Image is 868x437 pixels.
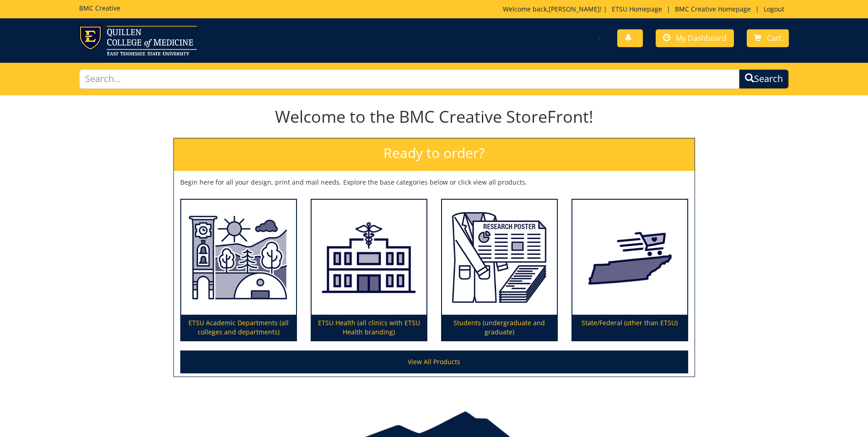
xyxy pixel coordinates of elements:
input: Search... [79,69,739,89]
button: Search [739,69,789,89]
p: Begin here for all your design, print and mail needs. Explore the base categories below or click ... [180,178,688,187]
p: Students (undergraduate and graduate) [442,315,557,340]
a: My Dashboard [656,29,734,47]
span: Cart [767,33,782,43]
a: View All Products [180,350,688,373]
img: State/Federal (other than ETSU) [572,200,687,315]
a: [PERSON_NAME] [549,5,600,13]
a: ETSU Homepage [607,5,667,13]
a: State/Federal (other than ETSU) [572,200,687,341]
h2: Ready to order? [174,138,695,171]
a: Students (undergraduate and graduate) [442,200,557,341]
img: ETSU Health (all clinics with ETSU Health branding) [312,200,426,315]
a: Logout [759,5,789,13]
p: Welcome back, ! | | | [503,5,789,14]
p: ETSU Academic Departments (all colleges and departments) [181,315,296,340]
p: State/Federal (other than ETSU) [572,315,687,340]
h5: BMC Creative [79,5,120,11]
a: ETSU Health (all clinics with ETSU Health branding) [312,200,426,341]
a: BMC Creative Homepage [670,5,755,13]
img: ETSU Academic Departments (all colleges and departments) [181,200,296,315]
span: My Dashboard [676,33,727,43]
a: ETSU Academic Departments (all colleges and departments) [181,200,296,341]
a: Cart [747,29,789,47]
img: ETSU logo [79,26,197,55]
p: ETSU Health (all clinics with ETSU Health branding) [312,315,426,340]
h1: Welcome to the BMC Creative StoreFront! [173,108,695,126]
img: Students (undergraduate and graduate) [442,200,557,315]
